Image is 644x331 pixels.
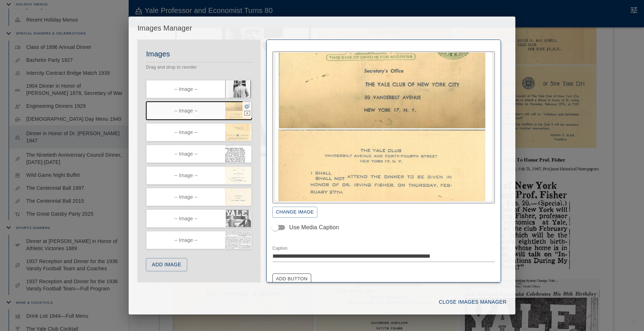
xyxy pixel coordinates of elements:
[152,151,219,157] div: -- Image --
[146,144,252,163] button: -- Image --
[152,86,219,92] div: -- Image --
[272,245,287,252] label: Caption
[146,65,197,70] span: Drag and drop to reorder
[152,173,219,178] div: -- Image --
[152,129,219,135] div: -- Image --
[129,17,515,40] h2: Images Manager
[436,295,509,309] button: Close Images Manager
[146,101,252,120] button: -- Image --
[146,231,252,249] button: -- Image --
[272,207,318,218] button: Change Image
[146,48,252,60] h6: Images
[289,223,339,232] span: Use Media Caption
[146,209,252,228] button: -- Image --
[152,194,219,200] div: -- Image --
[152,108,219,114] div: -- Image --
[152,237,219,243] div: -- Image --
[146,123,252,142] button: -- Image --
[272,273,311,285] button: Add Button
[146,80,252,98] button: -- Image --
[146,188,252,206] button: -- Image --
[146,166,252,185] button: -- Image --
[275,52,492,201] img: 2 -- Irving Fisher Dinner Card
[152,216,219,221] div: -- Image --
[146,258,187,271] button: Add Image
